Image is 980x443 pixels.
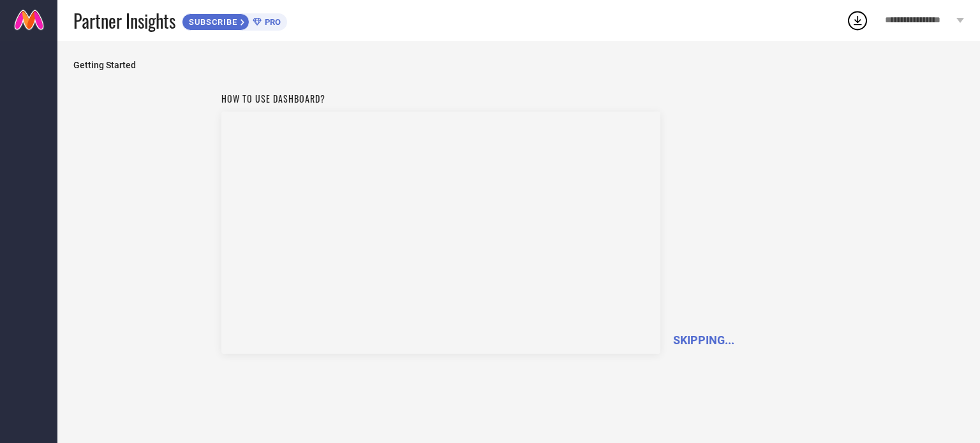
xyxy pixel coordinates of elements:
span: PRO [262,17,281,27]
span: Partner Insights [73,8,175,34]
iframe: Workspace Section [221,112,660,354]
span: SUBSCRIBE [182,17,241,27]
h1: How to use dashboard? [221,92,660,105]
span: Getting Started [73,60,964,70]
div: Open download list [846,9,869,32]
span: SKIPPING... [673,333,734,347]
a: SUBSCRIBEPRO [182,10,287,31]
